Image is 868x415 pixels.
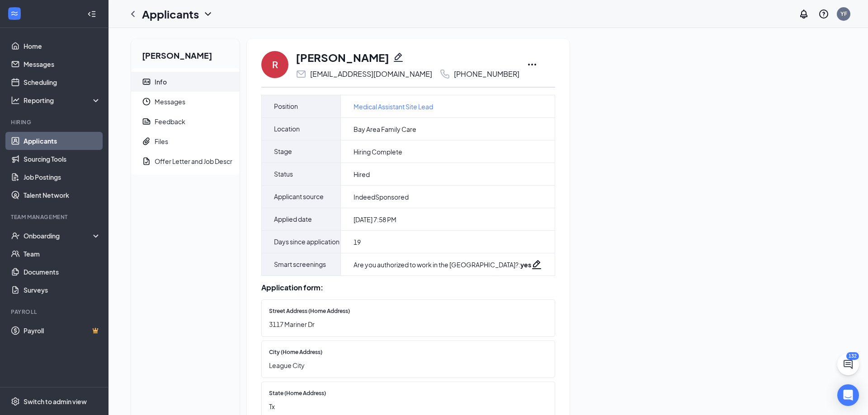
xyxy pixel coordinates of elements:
[843,359,854,370] svg: ChatActive
[527,59,538,70] svg: Ellipses
[131,151,240,171] a: DocumentApproveOffer Letter and Job Description
[131,112,240,131] a: ReportFeedback
[531,259,542,270] svg: Pencil
[155,117,185,126] div: Feedback
[142,6,199,22] h1: Applicants
[11,213,99,221] div: Team Management
[87,9,96,19] svg: Collapse
[142,77,151,86] svg: ContactCard
[454,70,519,79] div: [PHONE_NUMBER]
[274,163,293,185] span: Status
[24,96,101,105] div: Reporting
[272,58,278,71] div: R
[142,117,151,126] svg: Report
[155,157,249,166] div: Offer Letter and Job Description
[354,147,402,156] span: Hiring Complete
[11,397,20,406] svg: Settings
[846,352,859,360] div: 132
[269,307,350,316] span: Street Address (Home Address)
[837,384,859,406] div: Open Intercom Messenger
[354,170,370,179] span: Hired
[24,150,101,168] a: Sourcing Tools
[354,102,433,112] a: Medical Assistant Site Lead
[354,260,531,269] div: Are you authorized to work in the [GEOGRAPHIC_DATA]? :
[274,140,292,163] span: Stage
[24,281,101,299] a: Surveys
[155,137,168,146] div: Files
[274,95,298,117] span: Position
[24,132,101,150] a: Applicants
[11,96,20,105] svg: Analysis
[24,397,87,406] div: Switch to admin view
[520,261,531,269] strong: yes
[269,389,326,398] span: State (Home Address)
[24,55,101,73] a: Messages
[818,9,829,19] svg: QuestionInfo
[354,192,409,201] span: IndeedSponsored
[203,9,213,19] svg: ChevronDown
[269,360,538,370] span: League City
[142,97,151,106] svg: Clock
[24,73,101,91] a: Scheduling
[11,308,99,316] div: Payroll
[354,125,416,134] span: Bay Area Family Care
[155,92,232,112] span: Messages
[393,52,404,63] svg: Pencil
[296,69,307,79] svg: Email
[310,70,432,79] div: [EMAIL_ADDRESS][DOMAIN_NAME]
[269,401,538,411] span: Tx
[10,9,19,18] svg: WorkstreamLogo
[24,263,101,281] a: Documents
[24,231,93,240] div: Onboarding
[131,39,240,68] h2: [PERSON_NAME]
[296,50,389,65] h1: [PERSON_NAME]
[11,118,99,126] div: Hiring
[269,348,322,357] span: City (Home Address)
[274,208,312,230] span: Applied date
[24,245,101,263] a: Team
[274,231,340,253] span: Days since application
[142,137,151,146] svg: Paperclip
[439,69,450,79] svg: Phone
[24,168,101,186] a: Job Postings
[274,118,300,140] span: Location
[24,322,101,340] a: PayrollCrown
[354,215,396,224] span: [DATE] 7:58 PM
[840,10,847,18] div: YF
[131,92,240,112] a: ClockMessages
[261,283,555,292] div: Application form:
[155,77,167,86] div: Info
[274,253,326,275] span: Smart screenings
[11,231,20,240] svg: UserCheck
[142,157,151,166] svg: DocumentApprove
[354,238,361,247] span: 19
[131,131,240,151] a: PaperclipFiles
[837,354,859,375] button: ChatActive
[274,186,324,208] span: Applicant source
[269,319,538,329] span: 3117 Mariner Dr
[127,9,138,19] svg: ChevronLeft
[798,9,809,19] svg: Notifications
[24,186,101,204] a: Talent Network
[131,72,240,92] a: ContactCardInfo
[24,37,101,55] a: Home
